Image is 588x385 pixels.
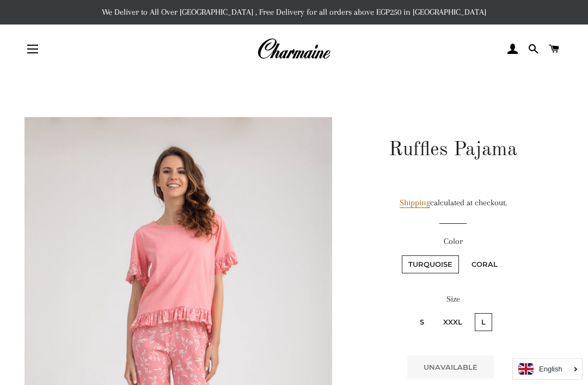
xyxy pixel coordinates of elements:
[357,292,550,306] label: Size
[402,255,459,273] label: Turquoise
[357,137,550,164] h1: Ruffles Pajama
[437,313,469,331] label: XXXL
[465,255,504,273] label: Coral
[257,37,330,61] img: Charmaine Egypt
[407,356,494,378] button: Unavailable
[475,313,492,331] label: L
[518,363,577,375] a: English
[424,363,477,371] span: Unavailable
[413,313,431,331] label: S
[357,196,550,210] div: calculated at checkout.
[357,235,550,248] label: Color
[539,365,562,372] i: English
[400,198,430,208] a: Shipping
